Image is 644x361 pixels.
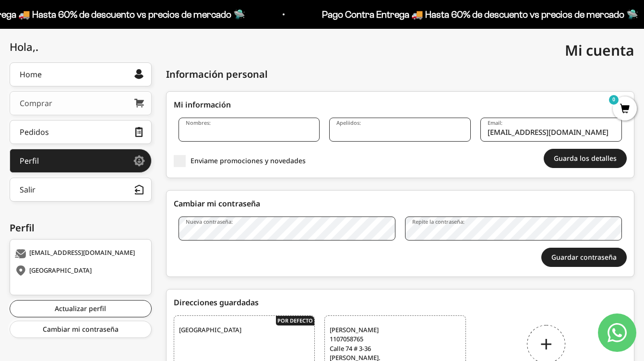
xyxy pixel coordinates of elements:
[20,99,52,107] div: Comprar
[319,7,635,22] p: Pago Contra Entrega 🚚 Hasta 60% de descuento vs precios de mercado 🛸
[186,119,211,126] label: Nombres:
[412,218,465,225] label: Repite la contraseña:
[174,297,627,308] div: Direcciones guardadas
[10,62,152,86] a: Home
[10,149,152,173] a: Perfil
[541,248,627,267] button: Guardar contraseña
[565,40,634,60] span: Mi cuenta
[10,91,152,115] a: Comprar
[608,94,620,106] mark: 0
[336,119,361,126] label: Apeliidos:
[174,99,627,110] div: Mi información
[10,41,38,53] div: Hola,
[20,128,49,136] div: Pedidos
[166,67,268,82] div: Información personal
[10,300,152,317] a: Actualizar perfil
[20,157,39,165] div: Perfil
[20,71,42,78] div: Home
[174,155,315,167] label: Enviame promociones y novedades
[10,178,152,202] button: Salir
[186,218,233,225] label: Nueva contraseña:
[10,221,152,235] div: Perfil
[613,104,637,115] a: 0
[174,198,627,209] div: Cambiar mi contraseña
[179,325,238,335] span: [GEOGRAPHIC_DATA]
[20,186,36,193] div: Salir
[15,249,144,259] div: [EMAIL_ADDRESS][DOMAIN_NAME]
[488,119,502,126] label: Email:
[10,120,152,144] a: Pedidos
[15,266,144,276] div: [GEOGRAPHIC_DATA]
[36,39,38,54] span: .
[544,149,627,168] button: Guarda los detalles
[10,321,152,338] a: Cambiar mi contraseña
